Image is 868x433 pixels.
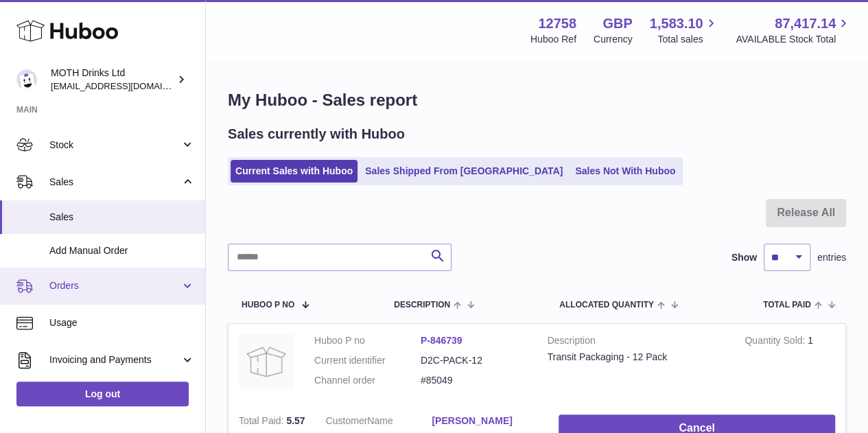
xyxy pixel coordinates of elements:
div: MOTH Drinks Ltd [51,67,174,93]
strong: Description [548,334,725,351]
td: 1 [734,324,845,404]
span: Usage [49,316,195,329]
span: Sales [49,211,195,224]
dt: Channel order [314,374,421,387]
img: no-photo.jpg [239,334,294,389]
a: Log out [16,382,189,406]
span: Huboo P no [242,301,294,309]
div: Huboo Ref [530,33,576,46]
label: Show [731,251,757,264]
dd: #85049 [421,374,527,387]
h2: Sales currently with Huboo [228,125,405,143]
span: Stock [49,139,180,152]
span: Description [394,301,450,309]
div: Currency [594,33,633,46]
span: Customer [326,415,368,426]
span: 5.57 [286,415,305,426]
span: 87,417.14 [775,14,836,33]
span: Invoicing and Payments [49,353,180,366]
strong: GBP [602,14,632,33]
div: Transit Packaging - 12 Pack [548,351,725,364]
span: Total sales [657,33,718,46]
h1: My Huboo - Sales report [228,89,846,111]
dt: Name [326,414,432,431]
a: 1,583.10 Total sales [650,14,719,46]
span: [EMAIL_ADDRESS][DOMAIN_NAME] [51,80,202,91]
span: Total paid [763,301,811,309]
span: Orders [49,279,180,292]
a: 87,417.14 AVAILABLE Stock Total [736,14,852,46]
strong: 12758 [538,14,576,33]
span: Sales [49,176,180,189]
span: 1,583.10 [650,14,703,33]
dd: D2C-PACK-12 [421,354,527,367]
a: P-846739 [421,335,462,346]
span: ALLOCATED Quantity [559,301,654,309]
strong: Quantity Sold [744,335,808,349]
strong: Total Paid [239,415,286,430]
dt: Huboo P no [314,334,421,347]
a: Sales Not With Huboo [570,160,680,183]
span: Add Manual Order [49,244,195,257]
img: orders@mothdrinks.com [16,69,37,90]
a: Sales Shipped From [GEOGRAPHIC_DATA] [360,160,567,183]
dt: Current identifier [314,354,421,367]
span: AVAILABLE Stock Total [736,33,852,46]
span: entries [817,251,846,264]
a: [PERSON_NAME] [432,414,538,428]
a: Current Sales with Huboo [231,160,357,183]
